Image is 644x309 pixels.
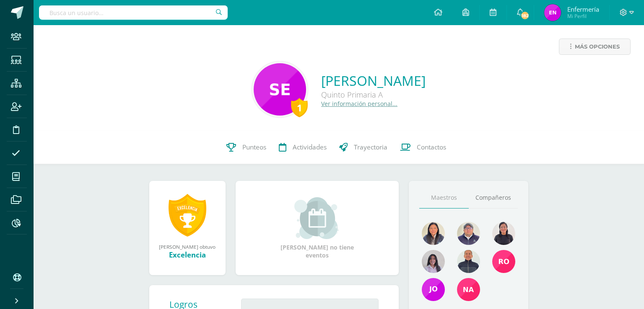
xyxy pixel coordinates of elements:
a: Compañeros [469,187,518,209]
span: Punteos [242,143,266,152]
a: Más opciones [559,39,631,55]
a: Punteos [220,131,273,164]
img: 5b128c088b3bc6462d39a613088c2279.png [492,250,515,273]
span: Trayectoria [354,143,387,152]
span: Mi Perfil [567,13,599,20]
span: Enfermería [567,5,599,13]
div: Excelencia [158,250,217,260]
img: c32ad82329b44bc9061dc23c1c7658f9.png [422,250,445,273]
span: 182 [520,11,530,20]
a: Maestros [419,187,469,209]
span: Actividades [293,143,327,152]
img: c4d0e0dc4c1df8a5f6585ad59e3272f1.png [254,63,306,116]
img: a75a92b661b020fb4a252a07254d3823.png [457,250,480,273]
a: Ver información personal... [321,100,397,108]
a: Contactos [394,131,452,164]
span: Más opciones [575,39,620,54]
span: Contactos [417,143,446,152]
img: event_small.png [294,197,340,239]
div: [PERSON_NAME] no tiene eventos [275,197,359,259]
div: [PERSON_NAME] obtuvo [158,243,217,250]
img: d1743a41237682a7a2aaad5eb7657aa7.png [422,222,445,245]
a: Trayectoria [333,131,394,164]
div: Quinto Primaria A [321,90,426,100]
a: [PERSON_NAME] [321,72,426,90]
img: 041e67bb1815648f1c28e9f895bf2be1.png [492,222,515,245]
div: 1 [291,98,308,117]
img: 2ddf17aa42d48e65540e09895ae282fd.png [422,278,445,301]
a: Actividades [273,131,333,164]
input: Busca un usuario... [39,5,228,20]
img: f2596fff22ce10e3356730cf971142ab.png [457,222,480,245]
img: 03bedc8e89e9ad7d908873b386a18aa1.png [457,278,480,301]
img: 9282fce470099ad46d32b14798152acb.png [544,4,561,21]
